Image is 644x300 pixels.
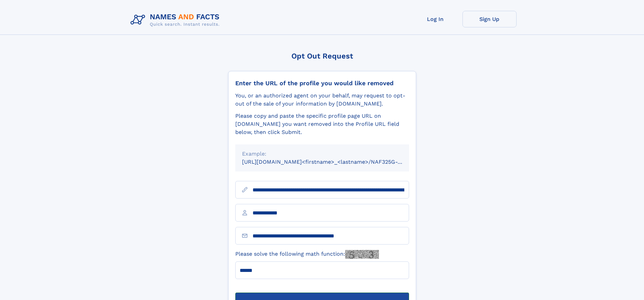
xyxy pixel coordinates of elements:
[408,11,462,27] a: Log In
[235,112,409,136] div: Please copy and paste the specific profile page URL on [DOMAIN_NAME] you want removed into the Pr...
[242,150,402,158] div: Example:
[128,11,225,29] img: Logo Names and Facts
[228,52,416,60] div: Opt Out Request
[235,92,409,108] div: You, or an authorized agent on your behalf, may request to opt-out of the sale of your informatio...
[242,159,422,165] small: [URL][DOMAIN_NAME]<firstname>_<lastname>/NAF325G-xxxxxxxx
[235,79,409,87] div: Enter the URL of the profile you would like removed
[235,250,379,259] label: Please solve the following math function:
[462,11,517,27] a: Sign Up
